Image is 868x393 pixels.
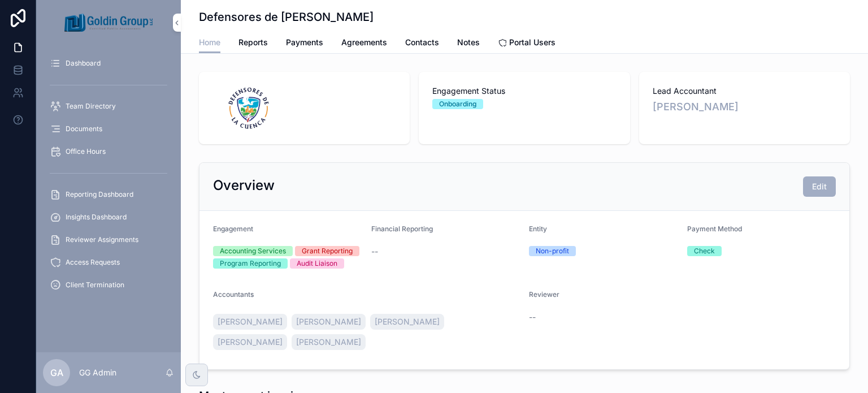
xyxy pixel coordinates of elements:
[66,213,127,222] span: Insights Dashboard
[694,246,715,256] div: Check
[213,334,287,350] a: [PERSON_NAME]
[687,224,742,233] span: Payment Method
[302,246,353,256] div: Grant Reporting
[79,367,116,378] p: GG Admin
[292,314,366,330] a: [PERSON_NAME]
[66,235,138,244] span: Reviewer Assignments
[509,37,555,48] span: Portal Users
[50,366,63,379] span: GA
[803,176,836,197] button: Edit
[292,334,366,350] a: [PERSON_NAME]
[529,312,536,323] span: --
[457,37,480,48] span: Notes
[371,246,378,257] span: --
[43,252,174,273] a: Access Requests
[218,336,283,348] span: [PERSON_NAME]
[36,45,181,310] div: scrollable content
[43,207,174,227] a: Insights Dashboard
[296,336,361,348] span: [PERSON_NAME]
[296,316,361,327] span: [PERSON_NAME]
[199,37,220,48] span: Home
[405,37,439,48] span: Contacts
[66,280,124,290] span: Client Termination
[341,32,387,55] a: Agreements
[457,32,480,55] a: Notes
[529,224,547,233] span: Entity
[213,290,254,299] span: Accountants
[66,258,120,267] span: Access Requests
[43,53,174,74] a: Dashboard
[213,314,287,330] a: [PERSON_NAME]
[213,224,253,233] span: Engagement
[66,102,116,111] span: Team Directory
[371,224,433,233] span: Financial Reporting
[238,37,268,48] span: Reports
[66,59,101,68] span: Dashboard
[64,14,153,32] img: App logo
[43,119,174,139] a: Documents
[812,181,827,192] span: Edit
[341,37,387,48] span: Agreements
[286,37,323,48] span: Payments
[375,316,440,327] span: [PERSON_NAME]
[212,85,285,131] img: logo.jpg
[66,124,102,133] span: Documents
[66,147,106,156] span: Office Hours
[43,230,174,250] a: Reviewer Assignments
[405,32,439,55] a: Contacts
[370,314,444,330] a: [PERSON_NAME]
[218,316,283,327] span: [PERSON_NAME]
[238,32,268,55] a: Reports
[439,99,476,109] div: Onboarding
[653,85,836,97] span: Lead Accountant
[43,184,174,205] a: Reporting Dashboard
[213,176,275,195] h2: Overview
[432,85,616,97] span: Engagement Status
[199,9,374,25] h1: Defensores de [PERSON_NAME]
[653,99,739,115] a: [PERSON_NAME]
[297,258,337,269] div: Audit Liaison
[199,32,220,54] a: Home
[498,32,555,55] a: Portal Users
[43,96,174,116] a: Team Directory
[286,32,323,55] a: Payments
[220,246,286,256] div: Accounting Services
[43,141,174,162] a: Office Hours
[220,258,281,269] div: Program Reporting
[66,190,133,199] span: Reporting Dashboard
[536,246,569,256] div: Non-profit
[43,275,174,295] a: Client Termination
[529,290,559,299] span: Reviewer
